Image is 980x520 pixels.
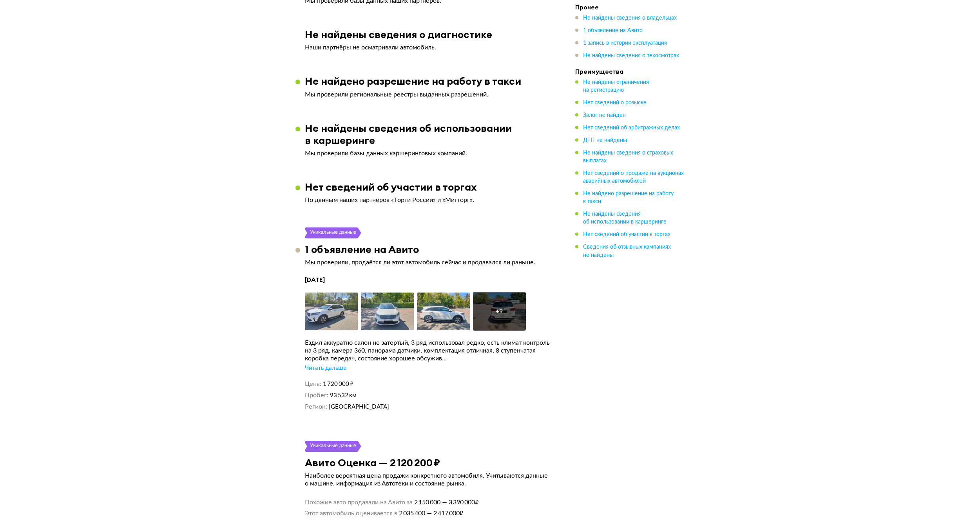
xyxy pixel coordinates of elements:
h3: Нет сведений об участии в торгах [305,181,477,193]
span: 1 720 000 ₽ [323,381,353,387]
dt: Пробег [305,391,328,400]
span: Нет сведений о розыске [583,100,647,105]
span: ДТП не найдены [583,138,627,143]
span: 93 532 км [330,393,357,398]
span: Не найдены сведения о техосмотрах [583,53,679,58]
dt: Цена [305,380,321,388]
span: Залог не найден [583,113,626,118]
h4: [DATE] [305,276,552,284]
div: Читать дальше [305,364,346,372]
span: Нет сведений о продаже на аукционах аварийных автомобилей [583,171,684,184]
h4: Преимущества [575,67,685,75]
span: Этот автомобиль оценивается в [305,509,397,517]
p: По данным наших партнёров «Торги России» и «Мигторг». [305,196,552,204]
h3: Авито Оценка — 2 120 200 ₽ [305,456,440,469]
span: Нет сведений об арбитражных делах [583,125,680,131]
p: Мы проверили региональные реестры выданных разрешений. [305,91,552,98]
span: 2 150 000 — 3 390 000 ₽ [413,498,478,506]
dt: Регион [305,403,327,411]
span: Не найдены сведения об использовании в каршеринге [583,211,667,225]
div: Уникальные данные [310,441,357,452]
span: [GEOGRAPHIC_DATA] [329,404,389,410]
span: Нет сведений об участии в торгах [583,232,670,237]
h3: Не найдено разрешение на работу в такси [305,75,521,87]
div: Ездил аккуратно салон не затертый, 3 ряд использовал редко, есть климат контроль на 3 ряд, камера... [305,339,552,362]
span: Сведения об отзывных кампаниях не найдены [583,244,671,258]
p: Наши партнёры не осматривали автомобиль. [305,44,552,51]
h3: Не найдены сведения о диагностике [305,28,492,40]
span: Не найдены сведения о страховых выплатах [583,150,673,164]
span: Похожие авто продавали на Авито за [305,498,413,506]
div: + 9 [496,307,503,315]
p: Мы проверили, продаётся ли этот автомобиль сейчас и продавался ли раньше. [305,258,552,266]
span: 1 объявление на Авито [583,28,643,33]
span: 1 запись в истории эксплуатации [583,40,667,46]
span: Не найдены сведения о владельцах [583,15,677,21]
h3: Не найдены сведения об использовании в каршеринге [305,122,561,146]
h4: Прочее [575,3,685,11]
span: Не найдены ограничения на регистрацию [583,80,649,93]
img: Car Photo [361,292,414,331]
p: Наиболее вероятная цена продажи конкретного автомобиля. Учитываются данные о машине, информация и... [305,472,552,487]
div: Уникальные данные [310,227,357,238]
h3: 1 объявление на Авито [305,243,419,255]
span: 2 035 400 — 2 417 000 ₽ [397,509,463,517]
span: Не найдено разрешение на работу в такси [583,191,674,204]
img: Car Photo [417,292,470,331]
p: Мы проверили базы данных каршеринговых компаний. [305,149,552,157]
img: Car Photo [305,292,358,331]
